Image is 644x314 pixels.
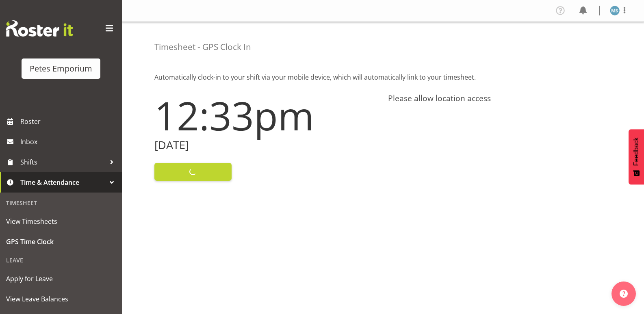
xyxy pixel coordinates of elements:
[633,137,640,166] span: Feedback
[610,6,620,15] img: maureen-sellwood712.jpg
[2,289,120,309] a: View Leave Balances
[20,136,118,148] span: Inbox
[2,269,120,289] a: Apply for Leave
[6,215,116,227] span: View Timesheets
[620,290,628,298] img: help-xxl-2.png
[20,156,106,168] span: Shifts
[2,232,120,252] a: GPS Time Clock
[6,293,116,305] span: View Leave Balances
[6,236,116,248] span: GPS Time Clock
[6,273,116,285] span: Apply for Leave
[6,20,73,37] img: Rosterit website logo
[30,63,92,75] div: Petes Emporium
[2,195,120,211] div: Timesheet
[629,129,644,184] button: Feedback - Show survey
[20,115,118,128] span: Roster
[20,176,106,188] span: Time & Attendance
[154,139,378,152] h2: [DATE]
[154,72,611,82] p: Automatically clock-in to your shift via your mobile device, which will automatically link to you...
[154,93,378,137] h1: 12:33pm
[2,252,120,269] div: Leave
[388,93,612,103] h4: Please allow location access
[154,42,251,52] h4: Timesheet - GPS Clock In
[2,211,120,232] a: View Timesheets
